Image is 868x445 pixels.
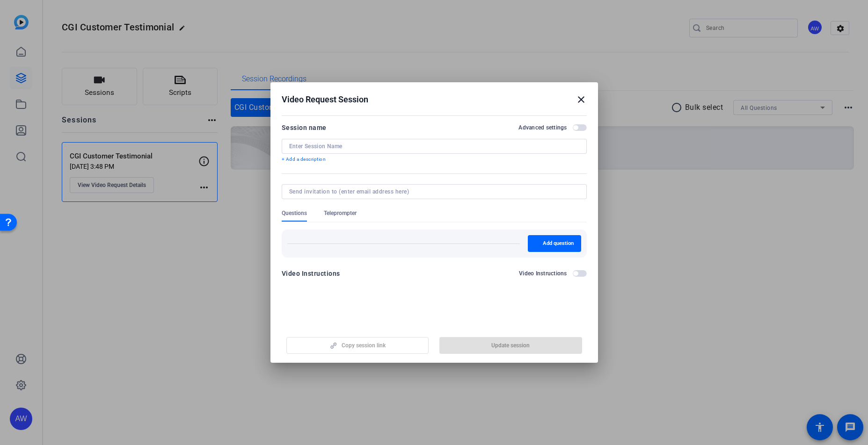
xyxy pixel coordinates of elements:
[282,122,327,133] div: Session name
[282,94,587,105] div: Video Request Session
[324,209,357,217] span: Teleprompter
[518,124,567,131] h2: Advanced settings
[528,235,581,252] button: Add question
[289,143,579,150] input: Enter Session Name
[282,156,587,163] p: + Add a description
[282,268,340,279] div: Video Instructions
[282,209,307,217] span: Questions
[543,240,574,247] span: Add question
[519,270,567,277] h2: Video Instructions
[576,94,587,105] mat-icon: close
[289,188,576,195] input: Send invitation to (enter email address here)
